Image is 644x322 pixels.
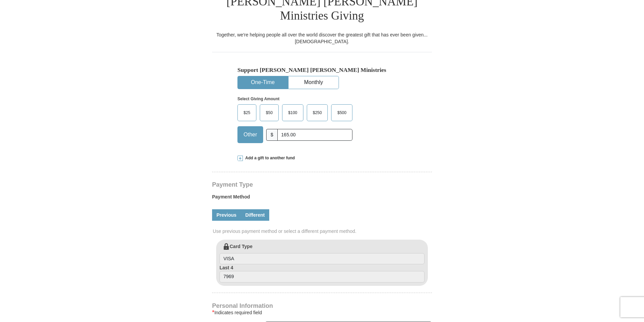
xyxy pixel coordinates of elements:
[220,264,424,283] label: Last 4
[237,97,279,101] strong: Select Giving Amount
[240,108,254,118] span: $25
[212,193,432,204] label: Payment Method
[212,209,241,221] a: Previous
[220,243,424,265] label: Card Type
[266,129,278,141] span: $
[289,76,339,89] button: Monthly
[212,303,432,308] h4: Personal Information
[212,182,432,187] h4: Payment Type
[262,108,276,118] span: $50
[277,129,352,141] input: Other Amount
[212,308,432,317] div: Indicates required field
[212,31,432,45] div: Together, we're helping people all over the world discover the greatest gift that has ever been g...
[238,76,288,89] button: One-Time
[309,108,325,118] span: $250
[243,155,295,161] span: Add a gift to another fund
[334,108,350,118] span: $500
[237,66,407,74] h5: Support [PERSON_NAME] [PERSON_NAME] Ministries
[241,209,269,221] a: Different
[240,130,260,140] span: Other
[220,253,424,265] input: Card Type
[213,228,433,235] span: Use previous payment method or select a different payment method.
[220,271,424,283] input: Last 4
[285,108,301,118] span: $100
